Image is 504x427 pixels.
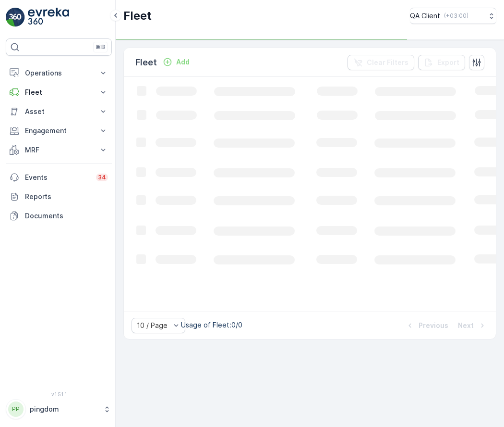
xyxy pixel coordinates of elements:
[6,8,25,27] img: logo
[444,12,468,20] p: ( +03:00 )
[418,55,465,70] button: Export
[348,55,414,70] button: Clear Filters
[30,404,98,414] p: pingdom
[8,402,24,417] div: PP
[25,173,90,182] p: Events
[410,8,496,24] button: QA Client(+03:00)
[176,57,190,67] p: Add
[410,11,440,21] p: QA Client
[25,126,93,136] p: Engagement
[6,399,112,419] button: PPpingdom
[419,321,448,330] p: Previous
[6,102,112,121] button: Asset
[6,187,112,206] a: Reports
[6,121,112,140] button: Engagement
[96,43,105,51] p: ⌘B
[458,321,474,330] p: Next
[6,168,112,187] a: Events34
[135,56,157,69] p: Fleet
[6,63,112,83] button: Operations
[28,8,69,27] img: logo_light-DOdMpM7g.png
[25,211,108,221] p: Documents
[123,8,152,24] p: Fleet
[6,206,112,226] a: Documents
[25,192,108,201] p: Reports
[159,56,193,68] button: Add
[6,140,112,160] button: MRF
[6,83,112,102] button: Fleet
[457,320,488,331] button: Next
[25,107,93,116] p: Asset
[25,145,93,155] p: MRF
[25,68,93,78] p: Operations
[437,58,459,67] p: Export
[367,58,408,67] p: Clear Filters
[25,88,93,97] p: Fleet
[98,174,106,181] p: 34
[404,320,449,331] button: Previous
[6,391,112,397] span: v 1.51.1
[181,320,242,330] p: Usage of Fleet : 0/0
